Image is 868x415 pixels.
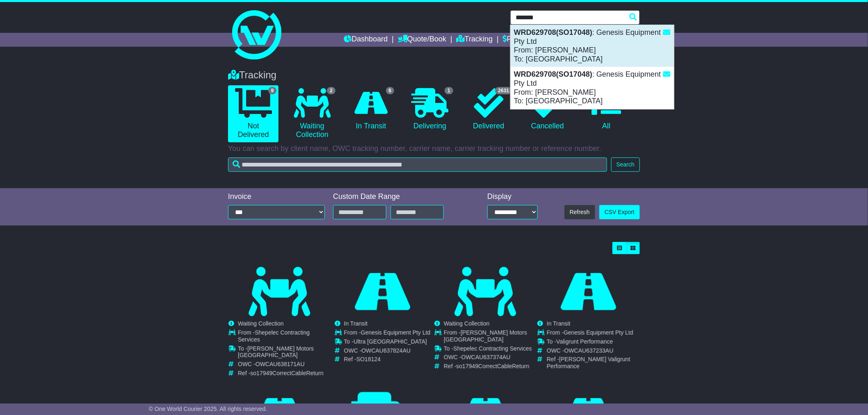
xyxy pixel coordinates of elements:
[514,28,592,36] strong: WRD629708(SO17048)
[224,69,644,81] div: Tracking
[599,205,640,219] a: CSV Export
[547,338,640,347] td: To -
[444,320,490,327] span: Waiting Collection
[444,345,537,354] td: To -
[228,85,279,142] a: 9 Not Delivered
[228,144,640,153] p: You can search by client name, OWC tracking number, carrier name, carrier tracking number or refe...
[444,354,537,363] td: OWC -
[456,363,529,369] span: so17949CorrectCableReturn
[238,370,331,377] td: Ref -
[404,85,455,134] a: 1 Delivering
[461,354,511,360] span: OWCAU637374AU
[268,87,277,94] span: 9
[453,345,532,352] span: Shepelec Contracting Services
[346,85,396,134] a: 6 In Transit
[511,25,674,67] div: : Genesis Equipment Pty Ltd From: [PERSON_NAME] To: [GEOGRAPHIC_DATA]
[398,33,446,47] a: Quote/Book
[564,205,595,219] button: Refresh
[354,338,427,345] span: Ultra [GEOGRAPHIC_DATA]
[503,33,540,47] a: Financials
[238,345,314,359] span: [PERSON_NAME] Motors [GEOGRAPHIC_DATA]
[327,87,336,94] span: 2
[547,320,571,327] span: In Transit
[511,67,674,109] div: : Genesis Equipment Pty Ltd From: [PERSON_NAME] To: [GEOGRAPHIC_DATA]
[556,338,613,345] span: Valigrunt Performance
[344,320,368,327] span: In Transit
[344,33,388,47] a: Dashboard
[238,329,331,345] td: From -
[487,192,538,201] div: Display
[611,157,640,172] button: Search
[547,356,640,370] td: Ref -
[344,338,431,347] td: To -
[238,320,284,327] span: Waiting Collection
[361,347,411,354] span: OWCAU637824AU
[238,329,310,343] span: Shepelec Contracting Services
[547,356,630,369] span: [PERSON_NAME] Valigrunt Performance
[444,329,527,343] span: [PERSON_NAME] Motors [GEOGRAPHIC_DATA]
[344,356,431,363] td: Ref -
[287,85,337,142] a: 2 Waiting Collection
[457,33,493,47] a: Tracking
[238,361,331,370] td: OWC -
[386,87,395,94] span: 6
[344,347,431,356] td: OWC -
[547,347,640,356] td: OWC -
[238,345,331,361] td: To -
[495,87,512,94] span: 2631
[444,363,537,370] td: Ref -
[564,329,633,336] span: Genesis Equipment Pty Ltd
[444,329,537,345] td: From -
[256,361,305,367] span: OWCAU638171AU
[445,87,453,94] span: 1
[344,329,431,338] td: From -
[333,192,465,201] div: Custom Date Range
[464,85,514,134] a: 2631 Delivered
[356,356,381,363] span: SO18124
[564,347,614,354] span: OWCAU637233AU
[361,329,431,336] span: Genesis Equipment Pty Ltd
[228,192,325,201] div: Invoice
[250,370,323,376] span: so17949CorrectCableReturn
[514,70,592,78] strong: WRD629708(SO17048)
[547,329,640,338] td: From -
[149,406,267,412] span: © One World Courier 2025. All rights reserved.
